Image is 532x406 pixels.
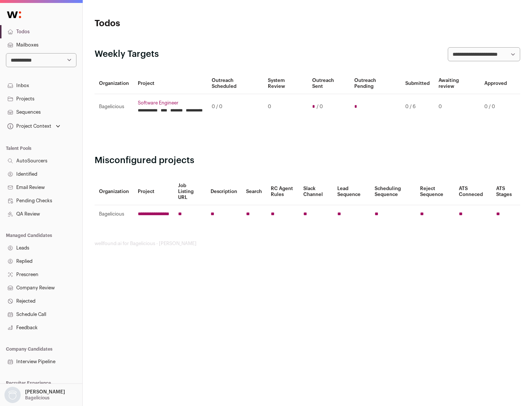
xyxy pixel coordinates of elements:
td: 0 / 0 [207,94,263,120]
button: Open dropdown [6,121,62,131]
th: Scheduling Sequence [370,178,416,205]
td: Bagelicious [95,205,133,223]
th: Outreach Sent [308,73,350,94]
th: Submitted [401,73,434,94]
button: Open dropdown [3,387,66,403]
h2: Weekly Targets [95,48,159,60]
img: nopic.png [4,387,21,403]
th: Search [242,178,266,205]
img: Wellfound [3,7,25,22]
th: Outreach Pending [350,73,400,94]
th: Lead Sequence [333,178,370,205]
th: System Review [263,73,307,94]
th: Project [133,178,174,205]
footer: wellfound:ai for Bagelicious - [PERSON_NAME] [95,241,520,247]
a: Software Engineer [138,100,203,106]
th: Slack Channel [299,178,333,205]
td: 0 [434,94,480,120]
th: ATS Stages [492,178,520,205]
th: RC Agent Rules [266,178,299,205]
th: Outreach Scheduled [207,73,263,94]
th: Description [206,178,242,205]
th: ATS Conneced [454,178,491,205]
th: Project [133,73,207,94]
div: Project Context [6,123,51,129]
h1: Todos [95,18,236,30]
span: / 0 [317,104,323,110]
p: [PERSON_NAME] [25,389,65,395]
h2: Misconfigured projects [95,155,520,166]
th: Awaiting review [434,73,480,94]
td: 0 / 0 [480,94,511,120]
th: Approved [480,73,511,94]
td: 0 / 6 [401,94,434,120]
th: Organization [95,73,133,94]
th: Reject Sequence [416,178,455,205]
th: Job Listing URL [174,178,206,205]
td: 0 [263,94,307,120]
th: Organization [95,178,133,205]
td: Bagelicious [95,94,133,120]
p: Bagelicious [25,395,50,401]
